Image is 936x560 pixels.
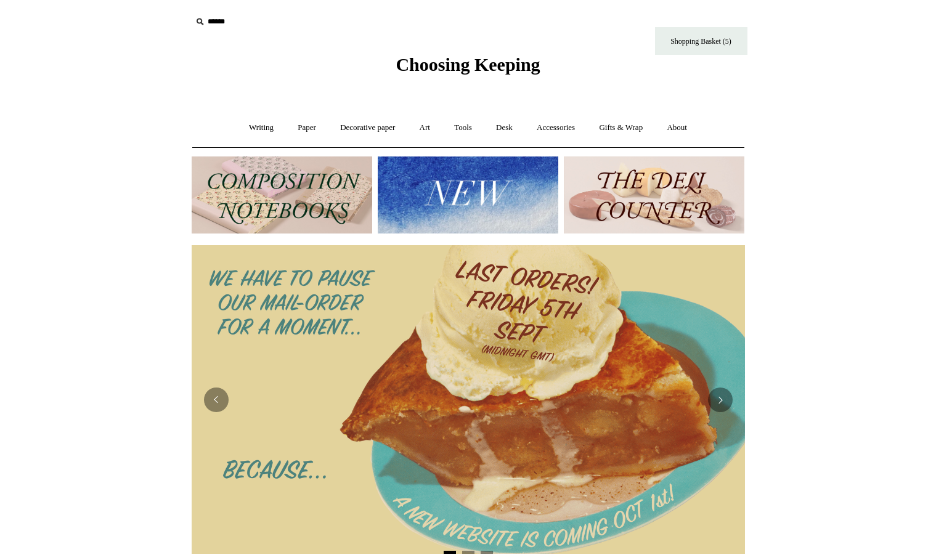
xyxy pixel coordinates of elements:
[396,54,540,75] span: Choosing Keeping
[588,112,654,144] a: Gifts & Wrap
[485,112,524,144] a: Desk
[204,388,229,412] button: Previous
[378,156,558,233] img: New.jpg__PID:f73bdf93-380a-4a35-bcfe-7823039498e1
[329,112,406,144] a: Decorative paper
[462,551,474,554] button: Page 2
[443,112,483,144] a: Tools
[564,156,744,233] img: The Deli Counter
[656,112,698,144] a: About
[238,112,285,144] a: Writing
[655,27,747,55] a: Shopping Basket (5)
[526,112,586,144] a: Accessories
[708,388,733,412] button: Next
[192,156,372,233] img: 202302 Composition ledgers.jpg__PID:69722ee6-fa44-49dd-a067-31375e5d54ec
[192,245,745,553] img: 2025 New Website coming soon.png__PID:95e867f5-3b87-426e-97a5-a534fe0a3431
[444,551,456,554] button: Page 1
[409,112,441,144] a: Art
[481,551,493,554] button: Page 3
[287,112,327,144] a: Paper
[396,64,540,73] a: Choosing Keeping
